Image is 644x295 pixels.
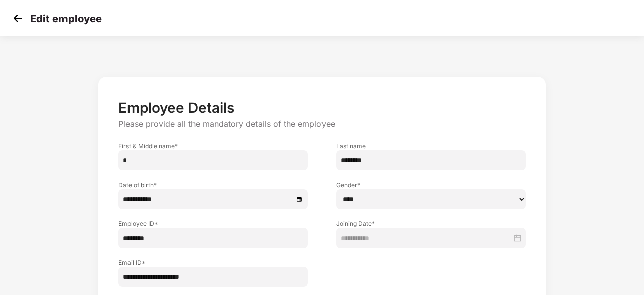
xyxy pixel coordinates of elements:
[118,181,308,189] label: Date of birth
[10,11,25,26] img: svg+xml;base64,PHN2ZyB4bWxucz0iaHR0cDovL3d3dy53My5vcmcvMjAwMC9zdmciIHdpZHRoPSIzMCIgaGVpZ2h0PSIzMC...
[118,258,308,267] label: Email ID
[336,219,526,228] label: Joining Date
[118,142,308,150] label: First & Middle name
[118,99,526,116] p: Employee Details
[336,142,526,150] label: Last name
[336,181,526,189] label: Gender
[30,13,102,25] p: Edit employee
[118,219,308,228] label: Employee ID
[118,119,526,129] p: Please provide all the mandatory details of the employee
